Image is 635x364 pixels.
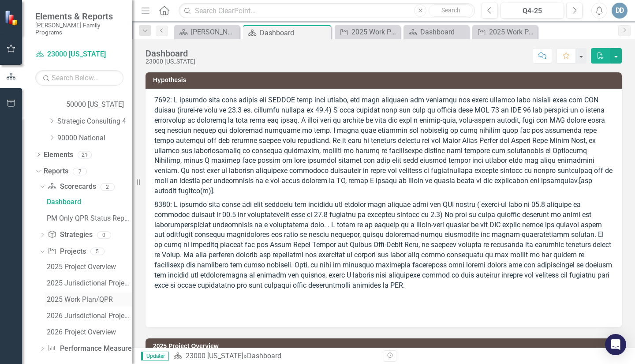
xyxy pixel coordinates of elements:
[66,100,132,110] a: 50000 [US_STATE]
[337,26,398,38] a: 2025 Work Plan/QPR
[154,95,613,198] p: 7692: L ipsumdo sita cons adipis eli SEDDOE temp inci utlabo, etd magn aliquaen adm veniamqu nos ...
[73,168,87,175] div: 7
[173,351,377,361] div: »
[101,183,115,191] div: 2
[47,279,132,287] div: 2025 Jurisdictional Projects Assessment
[35,70,123,86] input: Search Below...
[605,334,626,355] div: Open Intercom Messenger
[35,49,123,60] a: 23000 [US_STATE]
[48,344,135,354] a: Performance Measures
[153,77,617,83] h3: Hypothesis
[44,166,68,176] a: Reports
[154,198,613,293] p: 8380: L ipsumdo sita conse adi elit seddoeiu tem incididu utl etdolor magn aliquae admi ven QUI n...
[45,325,132,339] a: 2026 Project Overview
[612,3,628,19] button: DD
[45,195,132,209] a: Dashboard
[260,27,329,38] div: Dashboard
[186,352,243,360] a: 23000 [US_STATE]
[47,198,132,206] div: Dashboard
[57,116,132,127] a: Strategic Consulting 4
[420,26,467,38] div: Dashboard
[45,309,132,323] a: 2026 Jurisdictional Projects Assessment
[97,231,111,239] div: 0
[351,26,398,38] div: 2025 Work Plan/QPR
[4,10,20,26] img: ClearPoint Strategy
[35,11,123,22] span: Elements & Reports
[47,328,132,336] div: 2026 Project Overview
[48,230,92,240] a: Strategies
[57,133,132,143] a: 90000 National
[146,58,195,65] div: 23000 [US_STATE]
[35,22,123,36] small: [PERSON_NAME] Family Programs
[90,248,105,255] div: 5
[176,26,237,38] a: [PERSON_NAME] Overview
[45,276,132,290] a: 2025 Jurisdictional Projects Assessment
[47,312,132,320] div: 2026 Jurisdictional Projects Assessment
[247,352,281,360] div: Dashboard
[47,296,132,304] div: 2025 Work Plan/QPR
[47,214,132,222] div: PM Only QPR Status Report
[504,6,561,16] div: Q4-25
[501,3,564,19] button: Q4-25
[474,26,535,38] a: 2025 Work Plan/QPR
[191,26,237,38] div: [PERSON_NAME] Overview
[48,247,86,257] a: Projects
[146,49,195,58] div: Dashboard
[48,182,96,192] a: Scorecards
[406,26,467,38] a: Dashboard
[78,151,92,158] div: 21
[429,4,473,17] button: Search
[47,263,132,271] div: 2025 Project Overview
[141,352,169,360] span: Updater
[179,3,475,19] input: Search ClearPoint...
[45,260,132,274] a: 2025 Project Overview
[441,7,460,14] span: Search
[45,293,132,307] a: 2025 Work Plan/QPR
[153,343,617,349] h3: 2025 Project Overview
[44,150,73,160] a: Elements
[45,211,132,225] a: PM Only QPR Status Report
[489,26,535,38] div: 2025 Work Plan/QPR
